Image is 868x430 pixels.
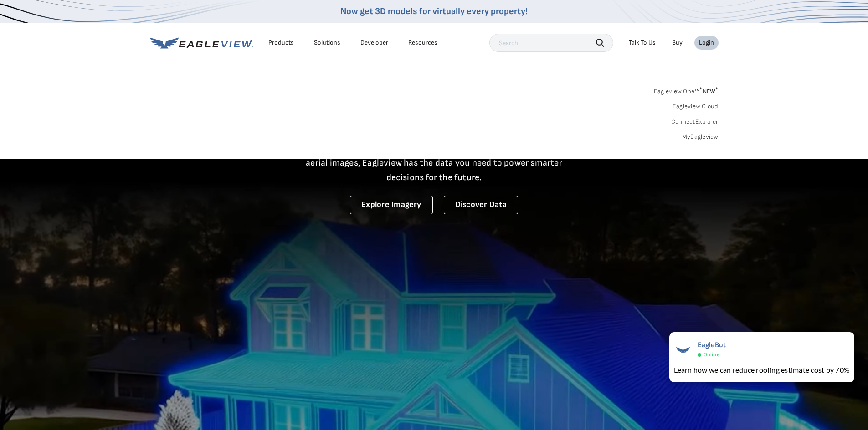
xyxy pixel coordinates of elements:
[671,118,719,126] a: ConnectExplorer
[682,133,719,141] a: MyEagleview
[295,141,574,185] p: A new era starts here. Built on more than 3.5 billion high-resolution aerial images, Eagleview ha...
[674,341,692,359] img: EagleBot
[489,34,613,52] input: Search
[674,364,850,375] div: Learn how we can reduce roofing estimate cost by 70%
[268,39,294,47] div: Products
[350,196,433,214] a: Explore Imagery
[444,196,518,214] a: Discover Data
[340,6,528,17] a: Now get 3D models for virtually every property!
[704,351,719,358] span: Online
[654,85,719,95] a: Eagleview One™*NEW*
[699,87,718,95] span: NEW
[629,39,656,47] div: Talk To Us
[699,39,714,47] div: Login
[672,39,683,47] a: Buy
[314,39,340,47] div: Solutions
[360,39,388,47] a: Developer
[673,102,719,111] a: Eagleview Cloud
[408,39,437,47] div: Resources
[698,341,726,349] span: EagleBot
